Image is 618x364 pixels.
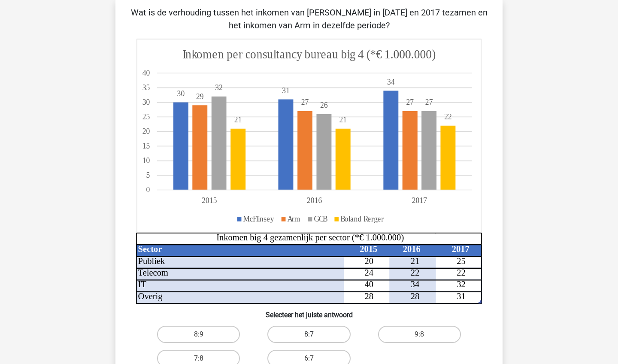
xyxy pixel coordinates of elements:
tspan: Arm [288,214,300,223]
tspan: 25 [457,256,466,266]
tspan: Inkomen big 4 gezamenlijk per sector (*€ 1.000.000) [216,233,404,243]
label: 8:7 [267,326,350,343]
tspan: 2016 [403,244,421,254]
tspan: Sector [138,244,162,254]
tspan: 31 [457,291,466,301]
tspan: 29 [196,92,204,101]
tspan: 26 [320,100,328,109]
tspan: 20 [142,127,150,136]
tspan: Publiek [138,256,165,266]
tspan: 28 [365,291,374,301]
tspan: 30 [177,89,185,98]
tspan: 2015 [360,244,377,254]
label: 8:9 [157,326,240,343]
tspan: 2727 [301,98,414,107]
tspan: 40 [142,68,150,77]
tspan: 31 [282,86,290,95]
tspan: 34 [411,280,420,289]
tspan: 32 [215,83,223,92]
label: 9:8 [378,326,461,343]
tspan: 32 [457,280,466,289]
tspan: 35 [142,83,150,92]
tspan: Inkomen per consultancy bureau big 4 (*€ 1.000.000) [182,47,436,62]
tspan: 0 [146,185,150,194]
tspan: 5 [146,171,150,180]
tspan: 30 [142,98,150,107]
tspan: 2017 [452,244,470,254]
p: Wat is de verhouding tussen het inkomen van [PERSON_NAME] in [DATE] en 2017 tezamen en het inkome... [129,6,489,32]
tspan: McFlinsey [243,214,275,223]
tspan: 22 [444,112,452,121]
h6: Selecteer het juiste antwoord [129,304,489,319]
tspan: 34 [387,77,395,86]
tspan: 21 [411,256,420,266]
tspan: 40 [365,280,374,289]
tspan: 22 [411,268,420,277]
tspan: Overig [138,291,163,301]
tspan: 10 [142,156,150,165]
tspan: 27 [425,98,433,107]
tspan: 2121 [234,115,347,124]
tspan: Boland Rerger [340,214,384,223]
tspan: 24 [365,268,374,277]
tspan: 25 [142,112,150,121]
tspan: GCB [314,214,328,223]
tspan: 201520162017 [202,196,427,205]
tspan: IT [138,280,147,289]
tspan: Telecom [138,268,168,277]
tspan: 28 [411,291,420,301]
tspan: 20 [365,256,374,266]
tspan: 15 [142,142,150,151]
tspan: 22 [457,268,466,277]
